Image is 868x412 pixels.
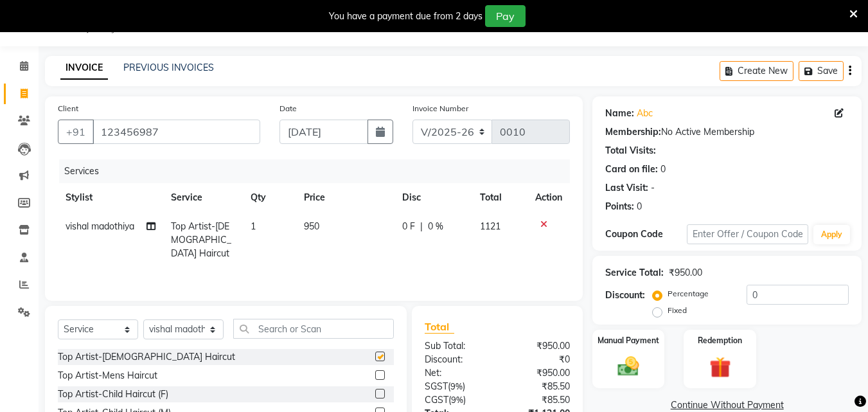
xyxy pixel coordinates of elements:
div: Discount: [605,289,645,302]
span: 1 [251,220,256,232]
div: Last Visit: [605,181,648,195]
span: 0 % [428,220,443,233]
div: Services [59,159,580,183]
span: 9% [451,395,463,405]
div: 0 [637,200,642,213]
div: - [651,181,655,195]
input: Enter Offer / Coupon Code [687,224,808,244]
div: Net: [415,366,497,380]
label: Fixed [668,305,687,316]
label: Manual Payment [598,335,659,346]
div: Discount: [415,353,497,366]
th: Price [296,183,394,212]
div: Coupon Code [605,228,686,241]
span: vishal madothiya [66,220,134,232]
div: Service Total: [605,266,664,280]
div: Membership: [605,125,661,139]
div: ₹950.00 [497,366,580,380]
div: ₹0 [497,353,580,366]
div: ₹85.50 [497,393,580,407]
label: Client [58,103,78,114]
th: Qty [243,183,296,212]
th: Action [527,183,570,212]
div: ₹950.00 [669,266,702,280]
div: Points: [605,200,634,213]
span: Total [425,320,454,334]
th: Disc [394,183,473,212]
span: SGST [425,381,448,392]
div: Top Artist-[DEMOGRAPHIC_DATA] Haircut [58,350,235,364]
label: Invoice Number [412,103,468,114]
th: Service [163,183,243,212]
div: Total Visits: [605,144,656,157]
div: Card on file: [605,163,658,176]
a: INVOICE [60,57,108,80]
label: Redemption [698,335,742,346]
div: ( ) [415,393,497,407]
button: Create New [720,61,793,81]
button: +91 [58,120,94,144]
span: 0 F [402,220,415,233]
a: PREVIOUS INVOICES [123,62,214,73]
span: Top Artist-[DEMOGRAPHIC_DATA] Haircut [171,220,231,259]
div: Name: [605,107,634,120]
button: Apply [813,225,850,244]
div: 0 [660,163,666,176]
div: Top Artist-Mens Haircut [58,369,157,382]
span: 1121 [480,220,500,232]
div: Sub Total: [415,339,497,353]
a: Abc [637,107,653,120]
input: Search by Name/Mobile/Email/Code [93,120,260,144]
div: ( ) [415,380,497,393]
input: Search or Scan [233,319,394,339]
label: Percentage [668,288,709,300]
div: You have a payment due from 2 days [329,10,483,23]
button: Save [799,61,844,81]
span: CGST [425,394,448,406]
span: 9% [450,381,463,391]
span: | [420,220,423,233]
div: ₹950.00 [497,339,580,353]
button: Pay [485,5,526,27]
a: Continue Without Payment [595,399,859,412]
div: Top Artist-Child Haircut (F) [58,388,168,401]
span: 950 [304,220,319,232]
div: No Active Membership [605,125,849,139]
th: Stylist [58,183,163,212]
div: ₹85.50 [497,380,580,393]
img: _cash.svg [611,354,646,379]
img: _gift.svg [703,354,738,381]
th: Total [472,183,527,212]
label: Date [279,103,297,114]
